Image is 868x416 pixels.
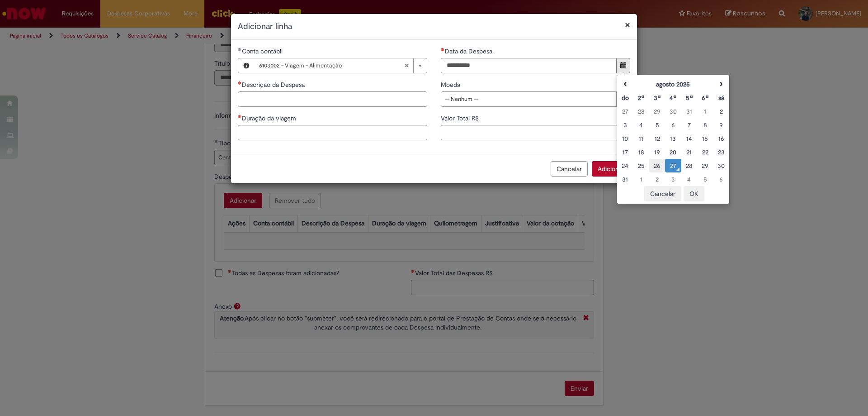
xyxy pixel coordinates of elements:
div: 28 July 2025 Monday [635,107,646,116]
th: Segunda-feira [633,91,649,105]
button: Fechar modal [625,20,630,29]
div: 15 August 2025 Friday [699,134,711,143]
div: 02 September 2025 Tuesday [651,175,663,184]
th: Próximo mês [713,77,729,91]
div: 23 August 2025 Saturday [716,148,727,157]
div: 01 August 2025 Friday [699,107,711,116]
div: 11 August 2025 Monday [635,134,646,143]
div: 27 July 2025 Sunday [619,107,631,116]
div: Escolher data [617,75,730,204]
div: 31 August 2025 Sunday [619,175,631,184]
div: 25 August 2025 Monday [635,161,646,170]
div: 08 August 2025 Friday [699,120,711,129]
abbr: Limpar campo Conta contábil [400,58,413,73]
th: Mês anterior [617,77,633,91]
div: 16 August 2025 Saturday [716,134,727,143]
div: 26 August 2025 Tuesday [651,161,663,170]
span: Descrição da Despesa [242,81,307,89]
span: Necessários [441,48,445,51]
div: 18 August 2025 Monday [635,148,646,157]
th: Quarta-feira [665,91,681,105]
div: 02 August 2025 Saturday [716,107,727,116]
button: Conta contábil, Visualizar este registro 6103002 - Viagem - Alimentação [238,58,255,73]
div: 14 August 2025 Thursday [684,134,695,143]
div: 04 August 2025 Monday [635,120,646,129]
div: 19 August 2025 Tuesday [651,148,663,157]
div: 03 August 2025 Sunday [619,120,631,129]
span: Moeda [441,81,462,89]
div: 31 July 2025 Thursday [684,107,695,116]
button: Adicionar [592,161,630,177]
span: -- Nenhum -- [445,92,612,106]
div: 10 August 2025 Sunday [619,134,631,143]
div: 03 September 2025 Wednesday [667,175,679,184]
div: 20 August 2025 Wednesday [667,148,679,157]
div: 28 August 2025 Thursday [684,161,695,170]
input: Data da Despesa [441,58,617,73]
span: Obrigatório Preenchido [238,48,242,51]
span: Data da Despesa [445,47,494,55]
span: 6103002 - Viagem - Alimentação [259,58,404,73]
h2: Adicionar linha [238,21,630,33]
div: 30 August 2025 Saturday [716,161,727,170]
div: 06 August 2025 Wednesday [667,120,679,129]
span: Necessários - Conta contábil [242,47,284,55]
th: Quinta-feira [681,91,697,105]
div: 05 August 2025 Tuesday [651,120,663,129]
div: 22 August 2025 Friday [699,148,711,157]
button: Mostrar calendário para Data da Despesa [616,58,630,73]
button: OK [684,186,704,201]
div: 09 August 2025 Saturday [716,120,727,129]
div: 13 August 2025 Wednesday [667,134,679,143]
th: Sexta-feira [697,91,713,105]
div: 29 August 2025 Friday [699,161,711,170]
div: 30 July 2025 Wednesday [667,107,679,116]
div: 05 September 2025 Friday [699,175,711,184]
div: 06 September 2025 Saturday [716,175,727,184]
input: Valor Total R$ [441,125,630,140]
div: 21 August 2025 Thursday [684,148,695,157]
span: Valor Total R$ [441,114,481,122]
button: Cancelar [644,186,681,201]
div: 17 August 2025 Sunday [619,148,631,157]
a: 6103002 - Viagem - AlimentaçãoLimpar campo Conta contábil [255,58,427,73]
div: 04 September 2025 Thursday [684,175,695,184]
span: Necessários [238,81,242,85]
span: Duração da viagem [242,114,298,122]
th: Terça-feira [649,91,665,105]
div: 29 July 2025 Tuesday [651,107,663,116]
div: O seletor de data foi aberto.27 August 2025 Wednesday [667,161,679,170]
input: Descrição da Despesa [238,91,427,107]
th: agosto 2025. Alternar mês [633,77,713,91]
th: Domingo [617,91,633,105]
div: 24 August 2025 Sunday [619,161,631,170]
button: Cancelar [551,161,588,177]
span: Necessários [238,115,242,118]
input: Duração da viagem [238,125,427,140]
div: 12 August 2025 Tuesday [651,134,663,143]
th: Sábado [713,91,729,105]
div: 01 September 2025 Monday [635,175,646,184]
div: 07 August 2025 Thursday [684,120,695,129]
